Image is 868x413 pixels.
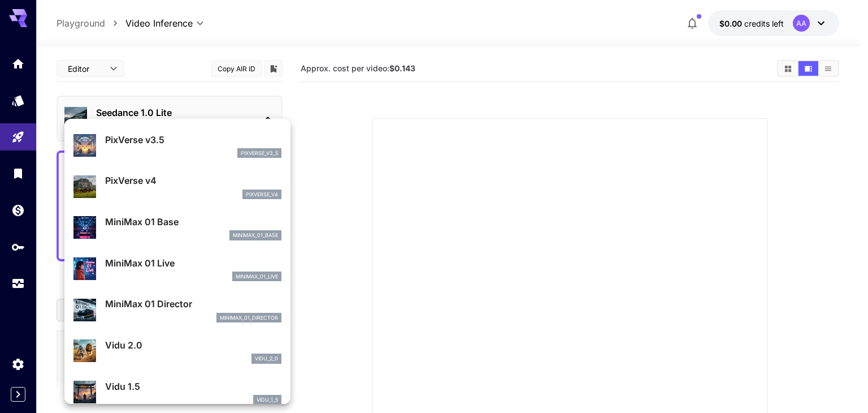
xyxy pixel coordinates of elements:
p: minimax_01_base [233,231,278,239]
div: MiniMax 01 Liveminimax_01_live [73,252,281,286]
p: PixVerse v3.5 [105,133,281,147]
div: MiniMax 01 Directorminimax_01_director [73,292,281,327]
div: Vidu 2.0vidu_2_0 [73,334,281,368]
p: PixVerse v4 [105,174,281,187]
p: MiniMax 01 Base [105,215,281,229]
p: minimax_01_live [236,273,278,281]
div: PixVerse v3.5pixverse_v3_5 [73,128,281,163]
div: PixVerse v4pixverse_v4 [73,169,281,204]
p: minimax_01_director [220,314,278,322]
p: MiniMax 01 Live [105,256,281,270]
p: MiniMax 01 Director [105,297,281,311]
div: Vidu 1.5vidu_1_5 [73,375,281,410]
div: MiniMax 01 Baseminimax_01_base [73,210,281,245]
p: vidu_1_5 [257,396,278,404]
p: pixverse_v4 [246,191,278,199]
p: Vidu 2.0 [105,338,281,352]
p: Vidu 1.5 [105,380,281,393]
p: pixverse_v3_5 [241,149,278,157]
p: vidu_2_0 [255,355,278,363]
